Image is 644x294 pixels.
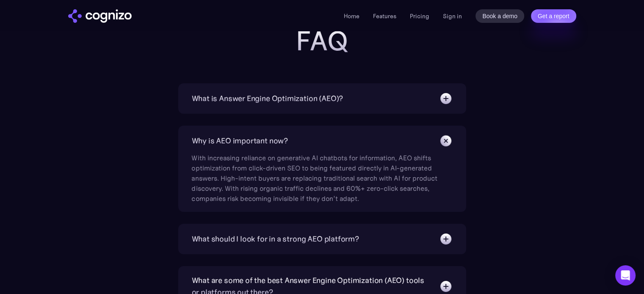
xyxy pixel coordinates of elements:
div: Why is AEO important now? [192,135,288,147]
a: Get a report [531,9,576,23]
img: cognizo logo [68,9,132,23]
a: Book a demo [475,9,524,23]
div: What should I look for in a strong AEO platform? [192,233,359,245]
a: Sign in [443,11,462,21]
a: Features [373,12,396,20]
a: Home [344,12,359,20]
div: What is Answer Engine Optimization (AEO)? [192,93,343,104]
a: Pricing [410,12,429,20]
div: With increasing reliance on generative AI chatbots for information, AEO shifts optimization from ... [192,148,437,203]
h2: FAQ [153,26,492,56]
div: Open Intercom Messenger [615,265,636,286]
a: home [68,9,132,23]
